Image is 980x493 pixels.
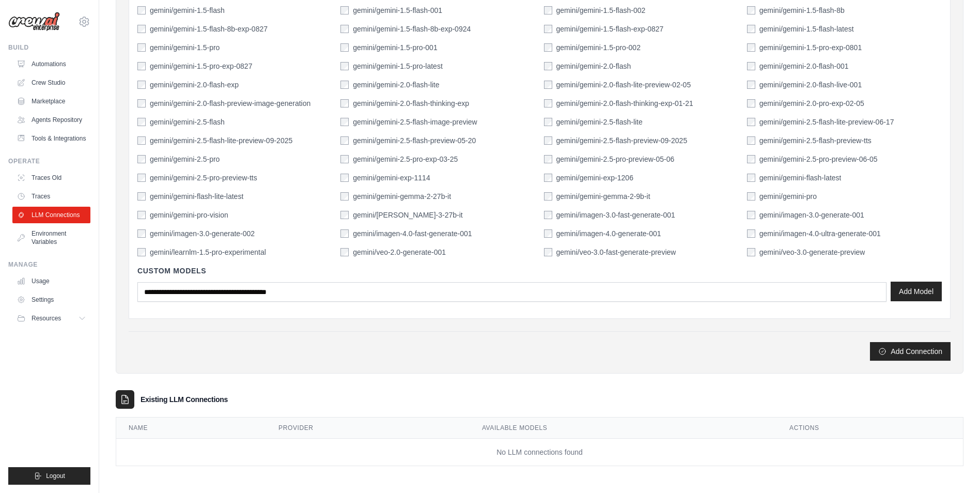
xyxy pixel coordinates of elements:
input: gemini/gemini-pro-vision [137,211,146,219]
label: gemini/gemini-2.5-flash-preview-tts [759,135,872,146]
input: gemini/gemini-flash-latest [747,174,755,182]
label: gemini/gemini-2.0-flash [556,61,631,71]
input: gemini/imagen-3.0-generate-001 [747,211,755,219]
label: gemini/gemini-1.5-flash-001 [353,5,442,16]
label: gemini/imagen-3.0-generate-002 [150,228,255,239]
th: Provider [266,418,470,439]
input: gemini/imagen-4.0-generate-001 [544,229,552,238]
label: gemini/gemini-1.5-pro-exp-0801 [759,42,862,53]
label: gemini/gemini-1.5-pro-latest [353,61,443,71]
input: gemini/gemini-gemma-2-27b-it [340,192,349,201]
th: Actions [777,418,963,439]
input: gemini/gemini-1.5-flash-latest [747,25,755,33]
input: gemini/gemini-1.5-pro-exp-0801 [747,43,755,52]
input: gemini/gemini-2.5-flash-preview-09-2025 [544,136,552,145]
label: gemini/veo-3.0-generate-preview [759,247,865,257]
label: gemini/gemini-2.5-flash-preview-05-20 [353,135,476,146]
a: Traces [12,188,90,205]
input: gemini/gemini-2.0-flash-live-001 [747,81,755,89]
input: gemini/veo-3.0-fast-generate-preview [544,248,552,256]
label: gemini/gemini-2.5-pro-preview-05-06 [556,154,675,164]
input: gemini/gemini-1.5-flash-8b-exp-0827 [137,25,146,33]
input: gemini/gemini-1.5-flash-001 [340,6,349,14]
label: gemini/gemini-2.5-pro-preview-tts [150,173,257,183]
input: gemini/gemini-1.5-flash [137,6,146,14]
label: gemini/gemini-2.5-flash-lite [556,117,643,127]
a: LLM Connections [12,207,90,223]
label: gemini/gemini-2.0-flash-exp [150,80,239,90]
a: Automations [12,56,90,72]
input: gemini/gemini-1.5-pro-latest [340,62,349,70]
input: gemini/gemini-1.5-flash-002 [544,6,552,14]
input: gemini/gemini-exp-1206 [544,174,552,182]
input: gemini/gemini-2.0-pro-exp-02-05 [747,99,755,107]
input: gemini/gemini-2.0-flash-thinking-exp [340,99,349,107]
th: Available Models [470,418,777,439]
label: gemini/learnlm-1.5-pro-experimental [150,247,266,257]
label: gemini/gemini-2.0-flash-lite-preview-02-05 [556,80,691,90]
input: gemini/gemini-2.0-flash-001 [747,62,755,70]
button: Add Model [891,282,942,301]
input: gemini/gemini-exp-1114 [340,174,349,182]
input: gemini/gemini-2.5-pro-exp-03-25 [340,155,349,163]
label: gemini/gemini-2.5-pro-preview-06-05 [759,154,878,164]
label: gemini/gemini-1.5-pro-exp-0827 [150,61,252,71]
label: gemini/gemini-exp-1114 [353,173,430,183]
input: gemini/gemini-2.0-flash-preview-image-generation [137,99,146,107]
span: Logout [46,472,65,480]
input: gemini/gemini-2.5-pro [137,155,146,163]
label: gemini/gemini-2.0-flash-lite [353,80,439,90]
label: gemini/gemini-2.0-flash-thinking-exp [353,98,469,109]
button: Logout [8,467,90,485]
input: gemini/imagen-3.0-fast-generate-001 [544,211,552,219]
label: gemini/gemini-1.5-flash-002 [556,5,646,16]
input: gemini/gemini-2.5-flash-lite-preview-09-2025 [137,136,146,145]
input: gemini/veo-3.0-generate-preview [747,248,755,256]
label: gemini/gemini-2.0-flash-live-001 [759,80,862,90]
input: gemini/gemini-gemma-2-9b-it [544,192,552,201]
label: gemini/gemini-1.5-pro-002 [556,42,641,53]
a: Agents Repository [12,112,90,128]
label: gemini/gemma-3-27b-it [353,210,462,220]
label: gemini/imagen-4.0-fast-generate-001 [353,228,472,239]
input: gemini/gemini-2.0-flash-lite-preview-02-05 [544,81,552,89]
img: Logo [8,12,60,32]
label: gemini/veo-2.0-generate-001 [353,247,446,257]
input: gemini/gemini-1.5-pro-001 [340,43,349,52]
label: gemini/gemini-2.5-pro [150,154,220,164]
input: gemini/gemini-2.5-pro-preview-tts [137,174,146,182]
a: Settings [12,291,90,308]
input: gemini/gemini-pro [747,192,755,201]
h4: Custom Models [137,266,942,276]
input: gemini/gemini-2.5-flash-lite [544,118,552,126]
label: gemini/imagen-3.0-generate-001 [759,210,864,220]
a: Crew Studio [12,74,90,91]
label: gemini/gemini-1.5-pro [150,42,220,53]
input: gemini/veo-2.0-generate-001 [340,248,349,256]
input: gemini/learnlm-1.5-pro-experimental [137,248,146,256]
label: gemini/gemini-gemma-2-9b-it [556,191,650,202]
label: gemini/gemini-2.5-flash [150,117,225,127]
a: Environment Variables [12,225,90,250]
td: No LLM connections found [116,439,963,466]
label: gemini/gemini-gemma-2-27b-it [353,191,451,202]
input: gemini/imagen-4.0-ultra-generate-001 [747,229,755,238]
input: gemini/gemini-2.5-flash-preview-tts [747,136,755,145]
input: gemini/gemini-1.5-pro-002 [544,43,552,52]
input: gemini/gemma-3-27b-it [340,211,349,219]
input: gemini/gemini-1.5-flash-exp-0827 [544,25,552,33]
input: gemini/gemini-flash-lite-latest [137,192,146,201]
input: gemini/imagen-3.0-generate-002 [137,229,146,238]
input: gemini/gemini-2.5-pro-preview-06-05 [747,155,755,163]
label: gemini/gemini-1.5-pro-001 [353,42,437,53]
input: gemini/gemini-2.5-flash-lite-preview-06-17 [747,118,755,126]
input: gemini/gemini-2.5-flash-preview-05-20 [340,136,349,145]
span: Resources [32,314,61,322]
button: Add Connection [870,342,951,361]
label: gemini/gemini-flash-lite-latest [150,191,243,202]
label: gemini/gemini-2.0-flash-thinking-exp-01-21 [556,98,693,109]
div: Manage [8,260,90,269]
div: Build [8,43,90,52]
input: gemini/gemini-1.5-flash-8b [747,6,755,14]
label: gemini/imagen-3.0-fast-generate-001 [556,210,675,220]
